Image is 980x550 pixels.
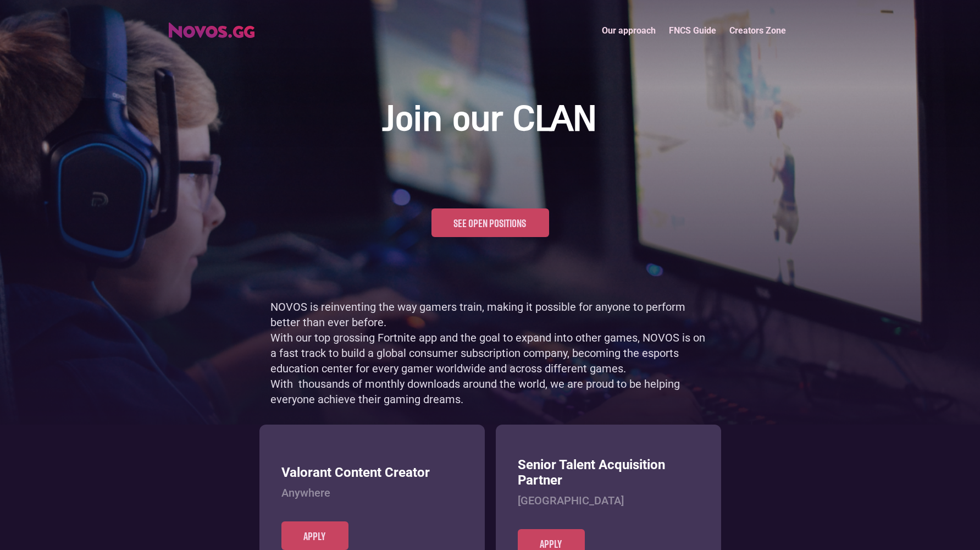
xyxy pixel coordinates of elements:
a: Apply [281,521,348,550]
h3: Senior Talent Acquisition Partner [518,457,699,489]
a: Valorant Content CreatorAnywhere [281,465,463,521]
a: See open positions [431,208,549,237]
h1: Join our CLAN [384,99,597,142]
h4: Anywhere [281,486,463,499]
a: Creators Zone [723,19,793,42]
a: FNCS Guide [662,19,723,42]
a: Our approach [595,19,662,42]
h3: Valorant Content Creator [281,465,463,481]
a: Senior Talent Acquisition Partner[GEOGRAPHIC_DATA] [518,457,699,530]
h4: [GEOGRAPHIC_DATA] [518,494,699,507]
p: NOVOS is reinventing the way gamers train, making it possible for anyone to perform better than e... [270,299,710,407]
